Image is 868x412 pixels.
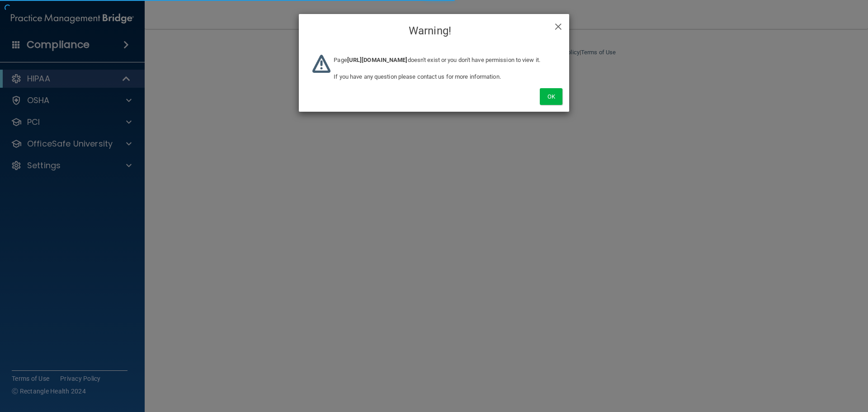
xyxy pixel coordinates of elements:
[347,57,408,63] b: [URL][DOMAIN_NAME]
[540,88,562,105] button: Ok
[334,71,556,82] p: If you have any question please contact us for more information.
[312,55,330,73] img: warning-logo.669c17dd.png
[334,55,556,66] p: Page doesn't exist or you don't have permission to view it.
[554,16,562,34] span: ×
[306,21,562,41] h4: Warning!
